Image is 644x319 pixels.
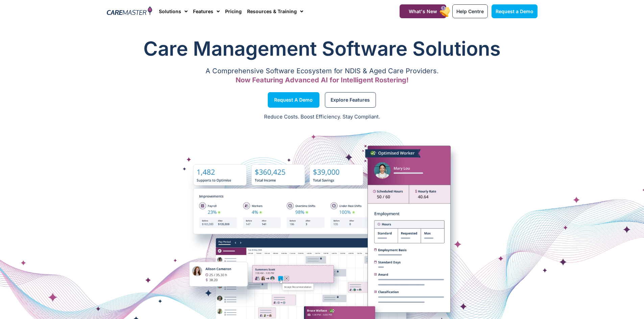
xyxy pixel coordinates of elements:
a: What's New [400,4,446,18]
span: Request a Demo [274,98,313,102]
p: A Comprehensive Software Ecosystem for NDIS & Aged Care Providers. [107,69,538,73]
span: Request a Demo [496,8,533,14]
p: Reduce Costs. Boost Efficiency. Stay Compliant. [4,113,640,121]
span: Explore Features [331,98,370,102]
img: CareMaster Logo [107,6,152,17]
a: Help Centre [452,4,488,18]
span: Now Featuring Advanced AI for Intelligent Rostering! [236,76,409,84]
span: Help Centre [456,8,484,14]
span: What's New [409,8,437,14]
a: Explore Features [325,92,376,108]
a: Request a Demo [268,92,319,108]
h1: Care Management Software Solutions [107,35,538,62]
a: Request a Demo [492,4,538,18]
